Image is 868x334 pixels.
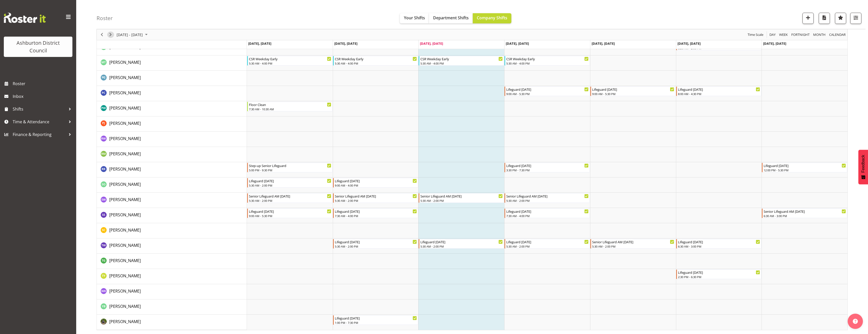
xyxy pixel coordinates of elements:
[109,196,141,203] a: [PERSON_NAME]
[97,116,247,132] td: Pippa Jones resource
[506,244,589,248] div: 5:30 AM - 2:00 PM
[420,239,503,244] div: Lifeguard [DATE]
[97,299,247,315] td: Yumi Blake resource
[678,87,760,92] div: Lifeguard [DATE]
[678,270,760,275] div: Lifeguard [DATE]
[678,244,760,248] div: 6:30 AM - 3:00 PM
[506,92,589,96] div: 9:00 AM - 5:30 PM
[506,214,589,218] div: 7:30 AM - 4:00 PM
[404,15,425,21] span: Your Shifts
[506,87,589,92] div: Lifeguard [DATE]
[333,193,418,203] div: Sarah Wilson"s event - Senior Lifeguard AM Tuesday Begin From Tuesday, August 26, 2025 at 5:30:00...
[109,303,141,309] a: [PERSON_NAME]
[419,56,504,66] div: Moira Tarry"s event - CSR Weekday Early Begin From Wednesday, August 27, 2025 at 5:30:00 AM GMT+1...
[769,32,777,38] button: Timeline Day
[109,242,141,248] a: [PERSON_NAME]
[109,181,141,187] a: [PERSON_NAME]
[762,163,847,172] div: Ryan Richan"s event - Lifeguard Sunday Begin From Sunday, August 31, 2025 at 12:00:00 PM GMT+12:0...
[333,208,418,218] div: Sawyer Stewart"s event - Lifeguard Tuesday Begin From Tuesday, August 26, 2025 at 7:30:00 AM GMT+...
[109,318,141,325] a: [PERSON_NAME]
[829,32,846,38] span: calendar
[116,32,143,38] span: [DATE] - [DATE]
[506,193,589,199] div: Senior Lifeguard AM [DATE]
[98,29,106,40] div: Previous
[676,269,762,279] div: Tom Young"s event - Lifeguard Saturday Begin From Saturday, August 30, 2025 at 2:30:00 PM GMT+12:...
[504,56,590,66] div: Moira Tarry"s event - CSR Weekday Early Begin From Thursday, August 28, 2025 at 5:30:00 AM GMT+12...
[333,178,418,188] div: Sam Orr"s event - Lifeguard Tuesday Begin From Tuesday, August 26, 2025 at 9:00:00 AM GMT+12:00 E...
[400,13,429,23] button: Your Shifts
[97,223,247,238] td: Stella Clyne resource
[109,151,141,157] span: [PERSON_NAME]
[835,13,846,24] button: Highlight an important date within the roster.
[335,315,417,321] div: Lifeguard [DATE]
[791,32,811,38] button: Fortnight
[333,56,418,66] div: Moira Tarry"s event - CSR Weekday Early Begin From Tuesday, August 26, 2025 at 5:30:00 AM GMT+12:...
[13,105,66,113] span: Shifts
[335,199,417,203] div: 5:30 AM - 2:00 PM
[769,32,776,38] span: Day
[335,61,417,65] div: 5:30 AM - 4:00 PM
[109,105,141,111] a: [PERSON_NAME]
[4,13,46,23] img: Rosterit website logo
[506,209,589,214] div: Lifeguard [DATE]
[109,257,141,264] a: [PERSON_NAME]
[106,29,115,40] div: Next
[678,239,760,244] div: Lifeguard [DATE]
[97,177,247,193] td: Sam Orr resource
[335,214,417,218] div: 7:30 AM - 4:00 PM
[109,74,141,81] a: [PERSON_NAME]
[676,86,762,96] div: Paulina Cuadrado"s event - Lifeguard Saturday Begin From Saturday, August 30, 2025 at 8:00:00 AM ...
[779,32,788,38] span: Week
[420,193,503,199] div: Senior Lifeguard AM [DATE]
[335,178,417,183] div: Lifeguard [DATE]
[676,239,762,249] div: Tessa Wright"s event - Lifeguard Saturday Begin From Saturday, August 30, 2025 at 6:30:00 AM GMT+...
[420,199,503,203] div: 5:30 AM - 2:00 PM
[109,166,141,172] span: [PERSON_NAME]
[504,86,590,96] div: Paulina Cuadrado"s event - Lifeguard Thursday Begin From Thursday, August 28, 2025 at 9:00:00 AM ...
[249,214,331,218] div: 9:00 AM - 5:30 PM
[97,101,247,116] td: Peter Wood resource
[819,13,830,24] button: Download a PDF of the roster according to the set date range.
[109,59,141,65] a: [PERSON_NAME]
[249,209,331,214] div: Lifeguard [DATE]
[97,254,247,269] td: Toby Grant resource
[13,93,74,100] span: Inbox
[109,59,141,65] span: [PERSON_NAME]
[97,269,247,284] td: Tom Young resource
[802,13,814,24] button: Add a new shift
[249,102,331,107] div: Floor Clean
[109,136,141,141] span: [PERSON_NAME]
[107,32,114,38] button: Next
[109,288,141,294] a: [PERSON_NAME]
[97,147,247,162] td: Rose McKay resource
[592,92,674,96] div: 9:00 AM - 5:30 PM
[109,212,141,218] span: [PERSON_NAME]
[791,32,810,38] span: Fortnight
[335,56,417,61] div: CSR Weekday Early
[116,32,150,38] button: August 25 - 31, 2025
[249,199,331,203] div: 5:30 AM - 2:00 PM
[97,15,113,21] h4: Roster
[813,32,826,38] span: Month
[9,39,67,54] div: Ashburton District Council
[247,56,333,66] div: Moira Tarry"s event - CSR Weekday Early Begin From Monday, August 25, 2025 at 5:30:00 AM GMT+12:0...
[762,208,847,218] div: Sawyer Stewart"s event - Senior Lifeguard AM Sunday Begin From Sunday, August 31, 2025 at 6:30:00...
[858,150,868,184] button: Feedback - Show survey
[247,178,333,188] div: Sam Orr"s event - Lifeguard Monday Begin From Monday, August 25, 2025 at 5:30:00 AM GMT+12:00 End...
[97,315,247,330] td: Zanthe Butterick resource
[109,319,141,324] span: [PERSON_NAME]
[97,284,247,299] td: Wendy Keepa resource
[109,90,141,96] span: [PERSON_NAME]
[247,102,333,111] div: Peter Wood"s event - Floor Clean Begin From Monday, August 25, 2025 at 7:30:00 AM GMT+12:00 Ends ...
[109,273,141,279] a: [PERSON_NAME]
[247,163,333,172] div: Ryan Richan"s event - Step-up Senior Lifeguard Begin From Monday, August 25, 2025 at 5:00:00 PM G...
[592,87,674,92] div: Lifeguard [DATE]
[592,239,674,244] div: Senior Lifeguard AM [DATE]
[97,208,247,223] td: Sawyer Stewart resource
[249,56,331,61] div: CSR Weekday Early
[420,244,503,248] div: 5:30 AM - 2:00 PM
